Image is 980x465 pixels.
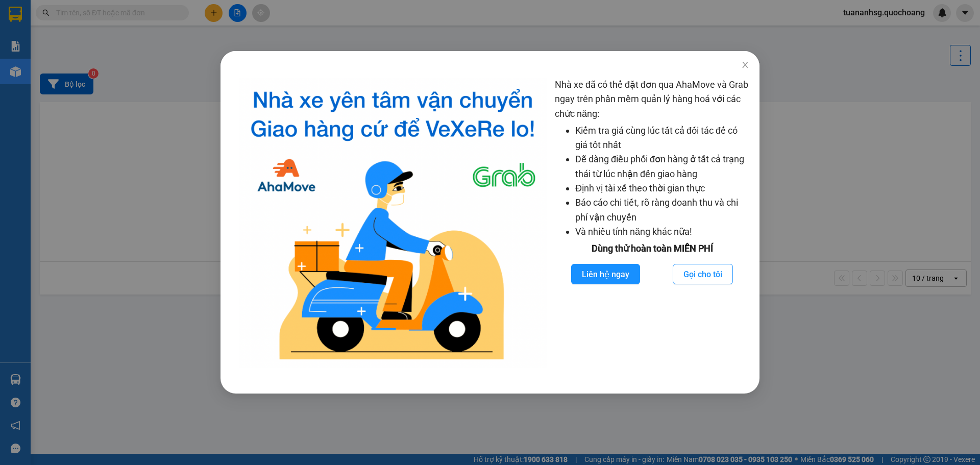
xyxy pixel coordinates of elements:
span: close [741,61,749,69]
span: Liên hệ ngay [582,268,629,281]
li: Báo cáo chi tiết, rõ ràng doanh thu và chi phí vận chuyển [575,195,749,225]
li: Định vị tài xế theo thời gian thực [575,181,749,195]
div: Nhà xe đã có thể đặt đơn qua AhaMove và Grab ngay trên phần mềm quản lý hàng hoá với các chức năng: [555,78,749,368]
img: logo [239,78,547,368]
li: Dễ dàng điều phối đơn hàng ở tất cả trạng thái từ lúc nhận đến giao hàng [575,152,749,181]
div: Dùng thử hoàn toàn MIỄN PHÍ [555,241,749,256]
li: Và nhiều tính năng khác nữa! [575,225,749,239]
button: Liên hệ ngay [571,264,640,284]
span: Gọi cho tôi [683,268,722,281]
button: Gọi cho tôi [673,264,733,284]
button: Close [731,51,759,80]
li: Kiểm tra giá cùng lúc tất cả đối tác để có giá tốt nhất [575,124,749,153]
